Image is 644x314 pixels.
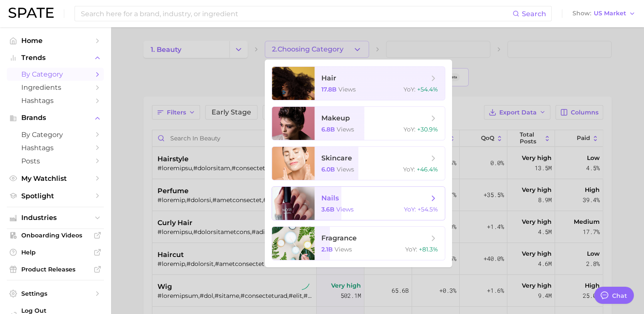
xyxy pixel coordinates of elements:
button: Brands [7,111,104,124]
span: Show [572,11,591,16]
span: 6.8b [321,126,335,133]
span: Spotlight [21,192,89,200]
span: Help [21,248,89,256]
span: +81.3% [419,245,438,253]
span: 3.6b [321,206,335,213]
span: YoY : [404,86,415,93]
button: Trends [7,51,104,64]
button: Industries [7,211,104,224]
span: by Category [21,131,89,139]
a: Hashtags [7,94,104,107]
span: YoY : [403,166,415,173]
a: Help [7,246,104,259]
a: My Watchlist [7,172,104,185]
span: YoY : [404,206,416,213]
span: Onboarding Videos [21,231,89,239]
span: Product Releases [21,265,89,273]
span: views [337,166,354,173]
button: ShowUS Market [570,8,638,19]
span: +46.4% [417,166,438,173]
a: by Category [7,68,104,81]
span: US Market [594,11,626,16]
span: views [335,245,352,253]
img: SPATE [9,8,54,18]
ul: 2.Choosing Category [265,60,452,267]
span: Ingredients [21,83,89,91]
span: views [336,206,354,213]
a: Onboarding Videos [7,229,104,242]
span: nails [321,194,339,202]
span: fragrance [321,234,357,242]
span: Hashtags [21,97,89,105]
span: Posts [21,157,89,165]
a: Posts [7,154,104,168]
span: My Watchlist [21,174,89,183]
span: by Category [21,70,89,78]
span: Home [21,37,89,45]
a: Hashtags [7,141,104,154]
a: Ingredients [7,81,104,94]
a: Product Releases [7,263,104,276]
span: views [338,86,356,93]
span: +54.4% [417,86,438,93]
span: hair [321,74,336,82]
span: 2.1b [321,245,333,253]
span: Search [522,10,546,18]
a: Settings [7,287,104,300]
span: 17.8b [321,86,337,93]
a: by Category [7,128,104,141]
span: Settings [21,290,89,297]
span: 6.0b [321,166,335,173]
a: Home [7,34,104,47]
input: Search here for a brand, industry, or ingredient [80,6,512,21]
span: +30.9% [417,126,438,133]
span: Industries [21,214,89,222]
span: views [337,126,354,133]
span: makeup [321,114,350,122]
span: Trends [21,54,89,62]
span: YoY : [405,245,417,253]
span: +54.5% [418,206,438,213]
span: Hashtags [21,144,89,152]
span: Brands [21,114,89,122]
span: YoY : [404,126,415,133]
span: skincare [321,154,352,162]
a: Spotlight [7,189,104,203]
